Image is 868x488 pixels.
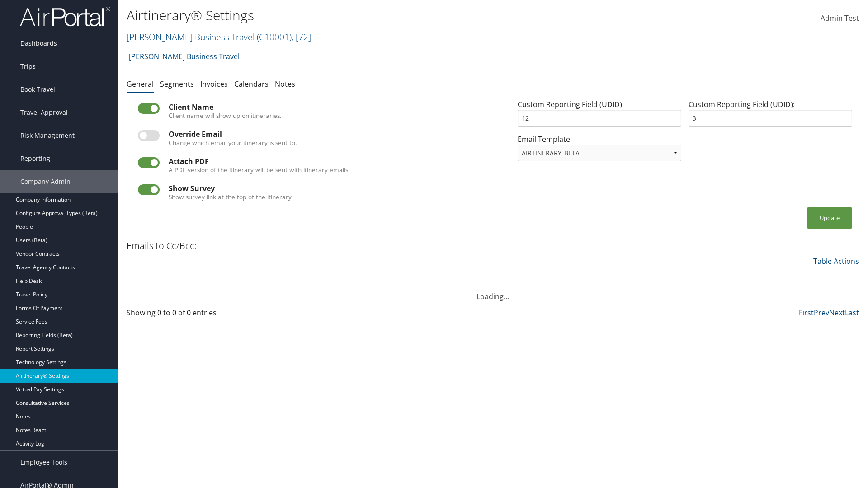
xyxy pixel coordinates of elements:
a: Table Actions [813,256,859,266]
span: Trips [20,55,36,78]
a: Last [845,308,859,318]
div: Custom Reporting Field (UDID): [685,99,856,134]
button: Update [807,207,852,229]
h3: Emails to Cc/Bcc: [127,239,197,252]
div: Show Survey [169,184,481,192]
span: , [ 72 ] [292,31,311,43]
span: Reporting [20,147,50,170]
label: A PDF version of the itinerary will be sent with itinerary emails. [169,165,350,174]
label: Client name will show up on itineraries. [169,111,282,120]
div: Showing 0 to 0 of 0 entries [127,307,304,323]
span: Company Admin [20,170,71,193]
div: Attach PDF [169,157,481,165]
a: Admin Test [821,5,859,33]
div: Email Template: [514,134,685,169]
span: Admin Test [821,13,859,23]
a: [PERSON_NAME] Business Travel [127,31,311,43]
a: Prev [814,308,829,318]
a: Segments [160,79,194,89]
span: Book Travel [20,78,55,101]
div: Custom Reporting Field (UDID): [514,99,685,134]
a: Invoices [200,79,228,89]
span: ( C10001 ) [257,31,292,43]
div: Loading... [127,280,859,302]
a: General [127,79,154,89]
span: Dashboards [20,32,57,55]
span: Employee Tools [20,451,67,474]
div: Override Email [169,130,481,138]
label: Show survey link at the top of the itinerary [169,192,292,202]
a: Next [829,308,845,318]
h1: Airtinerary® Settings [127,6,615,25]
div: Client Name [169,103,481,111]
label: Change which email your itinerary is sent to. [169,138,297,147]
span: Travel Approval [20,101,68,124]
a: [PERSON_NAME] Business Travel [129,47,240,66]
img: airportal-logo.png [20,6,110,27]
a: Calendars [234,79,269,89]
a: Notes [275,79,295,89]
span: Risk Management [20,124,75,147]
a: First [799,308,814,318]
